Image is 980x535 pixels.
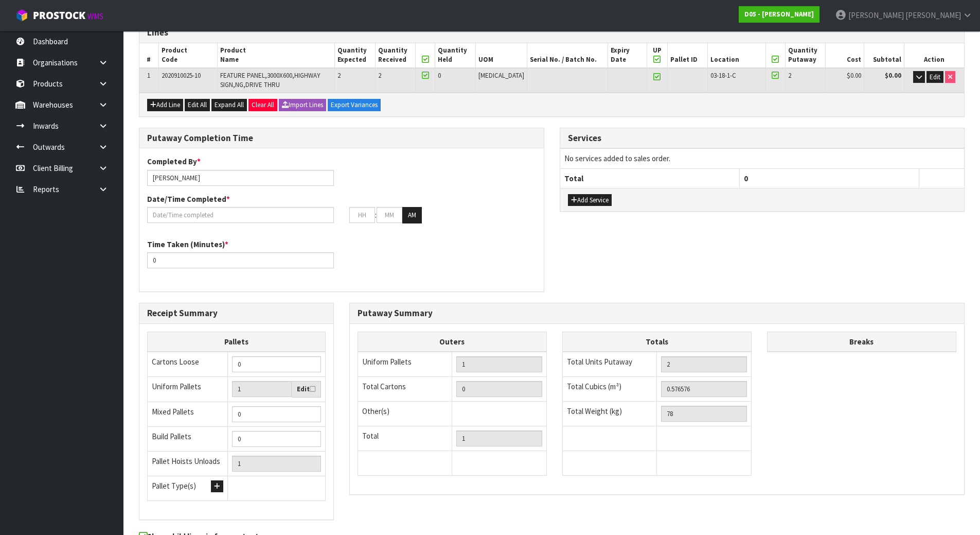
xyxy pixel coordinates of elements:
th: Action [904,43,964,68]
th: Pallets [148,332,326,352]
button: Edit [926,71,943,83]
h3: Putaway Completion Time [147,133,536,143]
button: Clear All [248,99,277,111]
th: Subtotal [864,43,904,68]
label: Time Taken (Minutes) [147,239,228,250]
input: UNIFORM P LINES [456,356,542,372]
td: Total Units Putaway [562,352,657,377]
span: [PERSON_NAME] [905,10,961,20]
input: HH [349,207,375,223]
label: Date/Time Completed [147,194,230,204]
span: Edit [930,73,940,81]
td: No services added to sales order. [560,149,965,168]
td: Uniform Pallets [148,377,228,402]
th: Serial No. / Batch No. [527,43,608,68]
td: : [375,207,377,223]
span: 2 [337,71,341,80]
span: 2 [788,71,791,80]
strong: D05 - [PERSON_NAME] [744,10,814,19]
th: Breaks [767,332,956,352]
span: 1 [147,71,150,80]
button: Import Lines [279,99,326,111]
td: Total Weight (kg) [562,402,657,426]
input: Manual [232,356,321,372]
th: Quantity Expected [335,43,375,68]
span: Expand All [215,100,244,109]
button: AM [402,207,422,223]
td: Mixed Pallets [148,402,228,426]
input: UNIFORM P + MIXED P + BUILD P [232,456,321,472]
th: Expiry Date [608,43,647,68]
button: Expand All [211,99,247,111]
td: Total Cartons [358,377,452,402]
input: Uniform Pallets [232,381,292,397]
th: Cost [826,43,864,68]
td: Pallet Hoists Unloads [148,451,228,476]
th: Total [560,168,740,188]
th: Quantity Received [375,43,415,68]
th: UP [647,43,668,68]
button: Edit All [185,99,210,111]
th: UOM [475,43,527,68]
input: Manual [232,431,321,447]
button: Export Variances [328,99,381,111]
span: 0 [744,174,748,183]
span: FEATURE PANEL,3000X600,HIGHWAY SIGN,NG,DRIVE THRU [220,71,320,89]
label: Edit [297,384,315,394]
h3: Receipt Summary [147,308,326,318]
span: 2 [378,71,381,80]
span: 0 [438,71,441,80]
button: Add Line [147,99,183,111]
label: Completed By [147,156,201,167]
td: Total [358,426,452,451]
td: Other(s) [358,402,452,426]
input: TOTAL PACKS [456,430,542,446]
th: Product Name [217,43,335,68]
td: Cartons Loose [148,352,228,377]
td: Uniform Pallets [358,352,452,377]
button: Add Service [568,194,612,206]
h3: Putaway Summary [358,308,956,318]
th: Totals [562,332,751,352]
img: cube-alt.png [15,9,28,22]
span: 2020910025-10 [162,71,201,80]
td: Build Pallets [148,426,228,451]
th: # [139,43,158,68]
strong: $0.00 [885,71,901,80]
th: Outers [358,332,546,352]
span: [MEDICAL_DATA] [478,71,524,80]
span: $0.00 [847,71,861,80]
span: ProStock [33,9,85,22]
th: Quantity Held [435,43,475,68]
th: Quantity Putaway [785,43,825,68]
input: Time Taken [147,252,334,268]
th: Pallet ID [667,43,707,68]
small: WMS [87,11,103,21]
td: Pallet Type(s) [148,476,228,501]
span: [PERSON_NAME] [848,10,904,20]
h3: Lines [147,28,956,38]
span: 03-18-1-C [710,71,736,80]
th: Product Code [158,43,217,68]
td: Total Cubics (m³) [562,377,657,402]
h3: Services [568,133,957,143]
input: MM [377,207,402,223]
input: Manual [232,406,321,422]
input: Date/Time completed [147,207,334,223]
a: D05 - [PERSON_NAME] [739,6,819,23]
input: OUTERS TOTAL = CTN [456,381,542,397]
th: Location [707,43,765,68]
